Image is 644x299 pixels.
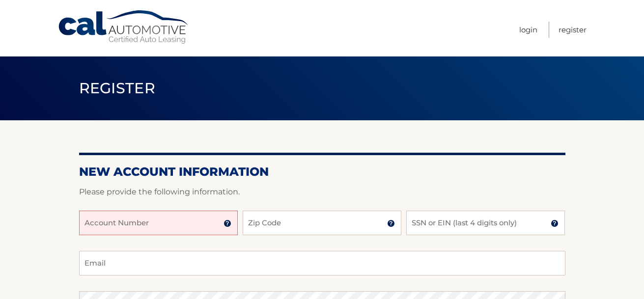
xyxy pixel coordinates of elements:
input: Email [79,251,565,275]
img: tooltip.svg [387,219,395,227]
img: tooltip.svg [551,219,559,227]
h2: New Account Information [79,164,565,179]
a: Login [519,22,537,38]
a: Cal Automotive [57,10,190,45]
input: Account Number [79,211,238,235]
a: Register [559,22,587,38]
img: tooltip.svg [224,219,231,227]
p: Please provide the following information. [79,185,565,199]
span: Register [79,79,156,97]
input: Zip Code [243,211,401,235]
input: SSN or EIN (last 4 digits only) [406,211,565,235]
